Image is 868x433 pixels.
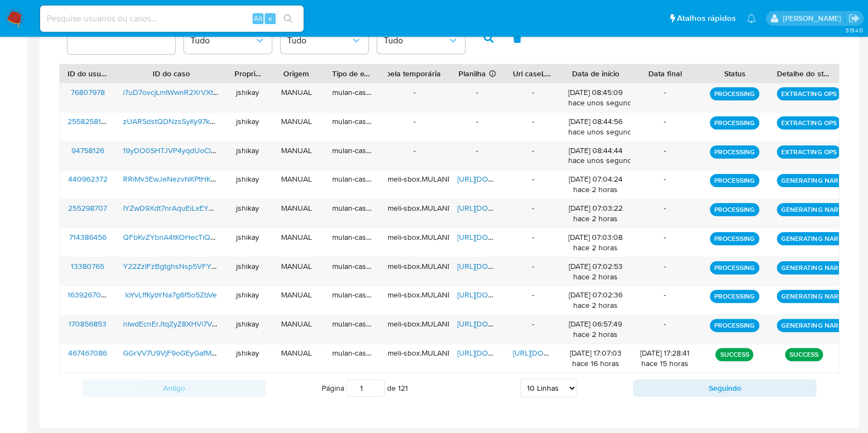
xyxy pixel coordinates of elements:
[782,13,844,24] p: jonathan.shikay@mercadolivre.com
[277,11,299,26] button: search-icon
[254,13,262,24] span: Alt
[40,12,304,26] input: Pesquise usuários ou casos...
[747,14,756,23] a: Notificações
[268,13,272,24] span: s
[845,26,863,35] span: 3.154.0
[677,13,736,24] span: Atalhos rápidos
[848,13,860,24] a: Sair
